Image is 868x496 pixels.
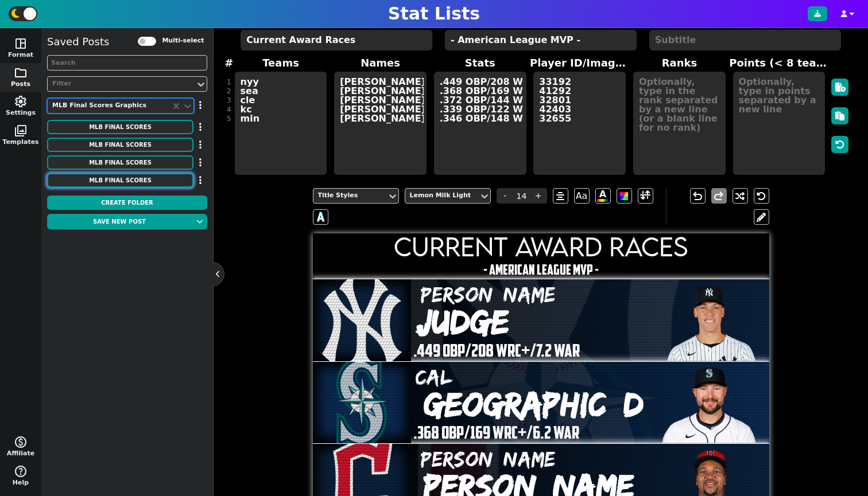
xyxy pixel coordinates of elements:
label: Player ID/Image URL [530,55,630,71]
div: 4 [227,105,231,114]
div: 3 [227,96,231,105]
label: Ranks [630,55,730,71]
button: MLB Final Scores [47,173,193,188]
div: 1 [227,77,231,87]
button: Save new post [47,214,192,229]
span: .368 OBP/169 WRC+/6.2 WAR [413,419,579,446]
label: Names [331,55,431,71]
button: Create Folder [47,196,207,210]
span: undo [691,189,704,203]
span: .449 OBP/208 WRC+/7.2 WAR [413,337,580,364]
span: help [14,464,28,478]
h1: Current Award Races [313,235,768,259]
button: redo [711,188,727,204]
div: Title Styles [318,191,382,201]
textarea: 33192 41292 32801 42403 32655 [533,72,626,175]
span: photo_library [14,124,28,138]
textarea: [PERSON_NAME] [PERSON_NAME] [PERSON_NAME] [PERSON_NAME] Jr. [PERSON_NAME] [334,72,427,175]
button: MLB Final Scores [47,138,193,152]
span: monetization_on [14,435,28,449]
label: Points (< 8 teams) [729,55,829,71]
textarea: .449 OBP/208 WRC+/7.2 WAR .368 OBP/169 WRC+/6.2 WAR .372 OBP/144 WRC+/4.5 WAR .339 OBP/122 WRC+/4... [434,72,526,175]
h5: Saved Posts [47,36,109,48]
div: 5 [227,114,231,123]
span: A [317,208,324,226]
div: 2 [227,87,231,96]
button: MLB Final Scores [47,155,193,170]
span: folder [14,66,28,80]
span: + [530,188,547,204]
h1: Stat Lists [388,3,480,24]
label: Stats [430,55,530,71]
span: Judge [416,306,509,339]
span: [PERSON_NAME] [416,448,674,472]
div: Lemon Milk Light [410,191,474,201]
span: Cal [416,366,674,390]
textarea: Current Award Races [241,30,432,50]
textarea: nyy sea cle kc min [235,72,327,175]
span: space_dashboard [14,37,28,50]
h2: - American League MVP - [313,262,769,276]
label: # [224,55,233,71]
span: Aa [574,188,590,204]
button: MLB Final Scores [47,120,193,134]
span: [GEOGRAPHIC_DATA] [416,389,712,422]
label: Teams [231,55,331,71]
div: Filter [52,79,191,89]
label: Multi-select [162,36,204,46]
button: undo [690,188,706,204]
span: settings [14,95,28,108]
span: - [497,188,514,204]
span: [PERSON_NAME] [416,284,674,307]
textarea: - American League MVP - [445,30,637,50]
input: Search [47,55,207,71]
span: redo [712,189,726,203]
div: MLB Final Scores Graphics [52,101,166,111]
